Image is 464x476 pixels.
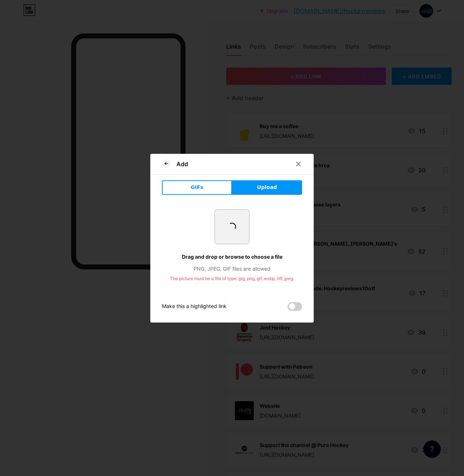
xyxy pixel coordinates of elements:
div: PNG, JPEG, GIF files are allowed [162,265,302,272]
div: Drag and drop or browse to choose a file [162,253,302,260]
button: GIFs [162,180,232,195]
span: GIFs [191,184,203,191]
div: Add [176,160,188,168]
div: The picture must be a file of type: jpg, png, gif, webp, tiff, jpeg. [162,275,302,282]
span: Upload [257,184,277,191]
button: Upload [232,180,302,195]
div: Make this a highlighted link [162,302,227,311]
